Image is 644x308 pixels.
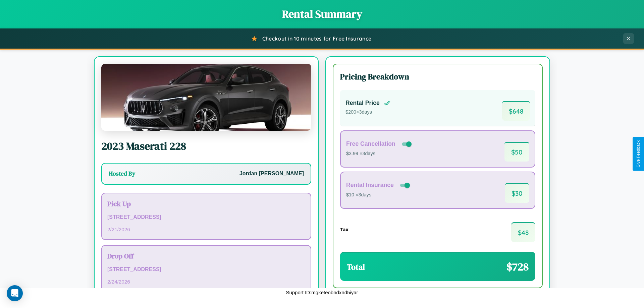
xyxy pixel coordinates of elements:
[505,183,529,203] span: $ 30
[101,139,311,153] h2: 2023 Maserati 228
[101,64,311,131] img: Maserati 228
[107,277,305,286] p: 2 / 24 / 2026
[502,101,530,121] span: $ 648
[239,169,304,179] p: Jordan [PERSON_NAME]
[340,227,348,232] h4: Tax
[345,100,380,107] h4: Rental Price
[506,259,529,274] span: $ 728
[7,7,637,21] h1: Rental Summary
[511,222,535,242] span: $ 48
[107,251,305,261] h3: Drop Off
[340,71,535,82] h3: Pricing Breakdown
[636,140,641,168] div: Give Feedback
[346,182,394,189] h4: Rental Insurance
[504,142,529,162] span: $ 50
[7,285,23,301] div: Open Intercom Messenger
[107,199,305,208] h3: Pick Up
[286,288,358,297] p: Support ID: mgketeobndxnd5iyar
[109,170,135,178] h3: Hosted By
[346,140,395,147] h4: Free Cancellation
[345,108,390,117] p: $ 200 × 3 days
[107,212,305,222] p: [STREET_ADDRESS]
[346,149,413,158] p: $3.99 × 3 days
[347,261,365,272] h3: Total
[262,35,371,42] span: Checkout in 10 minutes for Free Insurance
[107,225,305,234] p: 2 / 21 / 2026
[346,191,411,199] p: $10 × 3 days
[107,265,305,274] p: [STREET_ADDRESS]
